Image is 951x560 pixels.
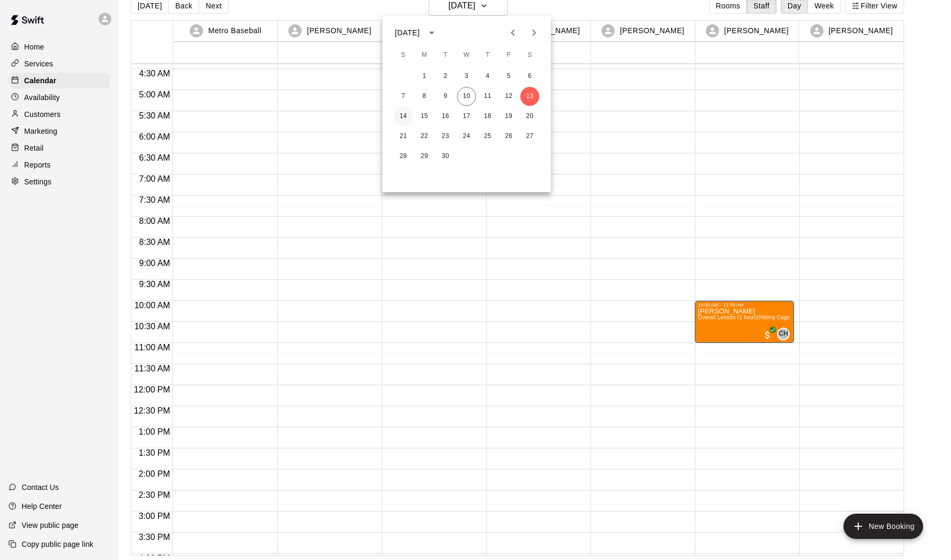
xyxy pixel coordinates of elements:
[478,107,497,126] button: 18
[415,45,434,66] span: Monday
[394,127,413,146] button: 21
[415,107,434,126] button: 15
[394,107,413,126] button: 14
[520,87,539,106] button: 13
[523,22,545,43] button: Next month
[478,87,497,106] button: 11
[436,87,455,106] button: 9
[478,67,497,86] button: 4
[436,147,455,166] button: 30
[478,127,497,146] button: 25
[499,87,518,106] button: 12
[415,67,434,86] button: 1
[520,107,539,126] button: 20
[457,67,476,86] button: 3
[423,24,441,42] button: calendar view is open, switch to year view
[394,147,413,166] button: 28
[436,107,455,126] button: 16
[436,45,455,66] span: Tuesday
[499,67,518,86] button: 5
[478,45,497,66] span: Thursday
[499,107,518,126] button: 19
[520,67,539,86] button: 6
[415,127,434,146] button: 22
[436,67,455,86] button: 2
[394,45,413,66] span: Sunday
[499,45,518,66] span: Friday
[436,127,455,146] button: 23
[457,45,476,66] span: Wednesday
[520,127,539,146] button: 27
[415,147,434,166] button: 29
[394,87,413,106] button: 7
[520,45,539,66] span: Saturday
[502,22,523,43] button: Previous month
[457,107,476,126] button: 17
[499,127,518,146] button: 26
[395,27,420,38] div: [DATE]
[457,127,476,146] button: 24
[457,87,476,106] button: 10
[415,87,434,106] button: 8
